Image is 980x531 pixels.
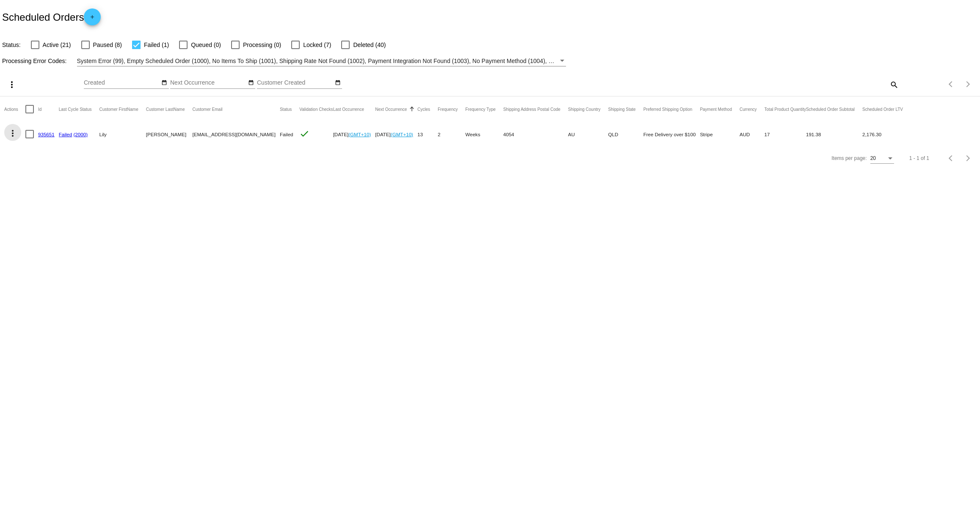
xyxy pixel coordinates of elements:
[375,107,407,112] button: Change sorting for NextOccurrenceUtc
[568,107,601,112] button: Change sorting for ShippingCountry
[375,122,417,146] mat-cell: [DATE]
[280,132,293,137] span: Failed
[870,156,894,162] mat-select: Items per page:
[146,107,185,112] button: Change sorting for CustomerLastName
[765,96,806,122] mat-header-cell: Total Product Quantity
[192,107,222,112] button: Change sorting for CustomerEmail
[257,80,333,86] input: Customer Created
[889,78,899,91] mat-icon: search
[643,107,693,112] button: Change sorting for PreferredShippingOption
[2,58,67,64] span: Processing Error Codes:
[2,8,101,25] h2: Scheduled Orders
[77,56,566,66] mat-select: Filter by Processing Error Codes
[831,155,867,161] div: Items per page:
[806,107,855,112] button: Change sorting for Subtotal
[700,107,732,112] button: Change sorting for PaymentMethod.Type
[146,122,193,146] mat-cell: [PERSON_NAME]
[909,155,929,161] div: 1 - 1 of 1
[2,41,21,48] span: Status:
[862,122,911,146] mat-cell: 2,176.30
[74,132,88,137] a: (2000)
[161,80,167,86] mat-icon: date_range
[335,80,341,86] mat-icon: date_range
[93,40,122,50] span: Paused (8)
[765,122,806,146] mat-cell: 17
[943,150,960,167] button: Previous page
[568,122,608,146] mat-cell: AU
[99,122,146,146] mat-cell: Lily
[608,107,636,112] button: Change sorting for ShippingState
[170,80,246,86] input: Next Occurrence
[87,14,97,24] mat-icon: add
[960,150,977,167] button: Next page
[59,132,72,137] a: Failed
[38,107,41,112] button: Change sorting for Id
[503,122,568,146] mat-cell: 4054
[192,122,280,146] mat-cell: [EMAIL_ADDRESS][DOMAIN_NAME]
[7,80,17,90] mat-icon: more_vert
[43,40,71,50] span: Active (21)
[4,96,25,122] mat-header-cell: Actions
[960,76,977,93] button: Next page
[700,122,740,146] mat-cell: Stripe
[353,40,386,50] span: Deleted (40)
[243,40,281,50] span: Processing (0)
[870,155,876,161] span: 20
[417,122,438,146] mat-cell: 13
[348,132,371,137] a: (GMT+10)
[191,40,221,50] span: Queued (0)
[38,132,55,137] a: 935651
[740,122,765,146] mat-cell: AUD
[333,122,375,146] mat-cell: [DATE]
[740,107,757,112] button: Change sorting for CurrencyIso
[299,129,309,139] mat-icon: check
[333,107,364,112] button: Change sorting for LastOccurrenceUtc
[303,40,331,50] span: Locked (7)
[465,107,496,112] button: Change sorting for FrequencyType
[862,107,903,112] button: Change sorting for LifetimeValue
[391,132,413,137] a: (GMT+10)
[280,107,292,112] button: Change sorting for Status
[144,40,169,50] span: Failed (1)
[8,128,18,138] mat-icon: more_vert
[84,80,160,86] input: Created
[248,80,254,86] mat-icon: date_range
[299,96,333,122] mat-header-cell: Validation Checks
[99,107,138,112] button: Change sorting for CustomerFirstName
[643,122,700,146] mat-cell: Free Delivery over $100
[59,107,92,112] button: Change sorting for LastProcessingCycleId
[503,107,560,112] button: Change sorting for ShippingPostcode
[806,122,862,146] mat-cell: 191.38
[465,122,503,146] mat-cell: Weeks
[943,76,960,93] button: Previous page
[438,122,465,146] mat-cell: 2
[608,122,643,146] mat-cell: QLD
[438,107,458,112] button: Change sorting for Frequency
[417,107,430,112] button: Change sorting for Cycles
